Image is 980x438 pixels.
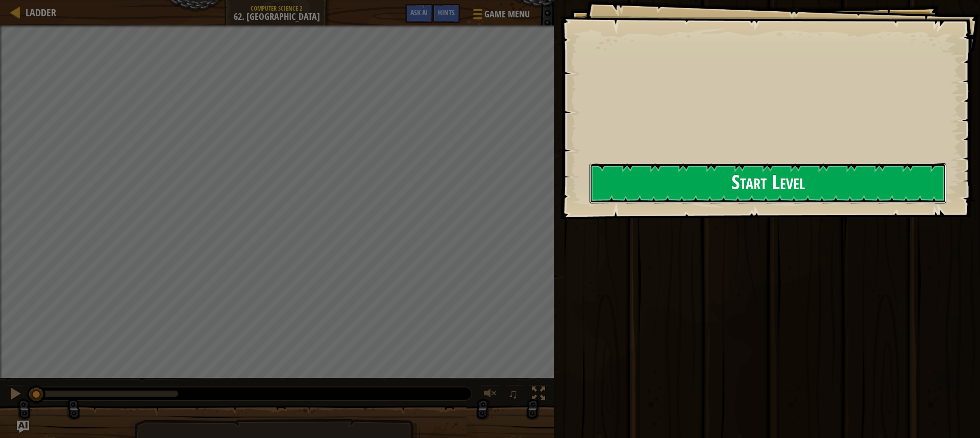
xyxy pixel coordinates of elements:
button: Ask AI [17,421,29,433]
span: Ladder [26,6,56,19]
span: Hints [438,8,455,17]
span: Ask AI [410,8,428,17]
button: Adjust volume [480,384,501,405]
button: Toggle fullscreen [528,384,549,405]
span: Game Menu [484,8,530,21]
span: ♫ [508,386,518,401]
button: Ctrl + P: Pause [5,384,26,405]
button: Ask AI [405,4,433,23]
button: Start Level [590,163,946,203]
a: Ladder [20,6,56,19]
button: Game Menu [465,4,536,28]
button: ♫ [506,384,523,405]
